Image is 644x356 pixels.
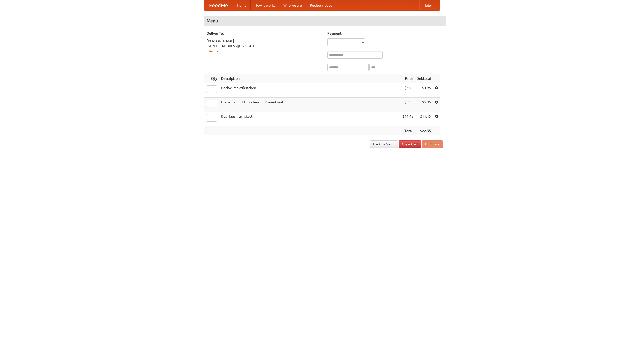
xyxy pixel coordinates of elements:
[204,0,233,10] a: FoodMe
[400,74,415,83] th: Price
[233,0,251,10] a: Home
[219,74,400,83] th: Description
[419,0,435,10] a: Help
[207,44,322,49] div: [STREET_ADDRESS][US_STATE]
[422,140,443,148] button: Purchase
[415,83,433,98] td: $4.95
[400,83,415,98] td: $4.95
[400,112,415,126] td: $11.45
[415,98,433,112] td: $5.95
[219,83,400,98] td: Bockwurst Würstchen
[327,31,443,36] h5: Payment:
[251,0,279,10] a: How it works
[204,74,219,83] th: Qty
[306,0,336,10] a: Recipe videos
[415,74,433,83] th: Subtotal
[219,112,400,126] td: Das Hausmannskost
[219,98,400,112] td: Bratwurst mit Brötchen und Sauerkraut
[279,0,306,10] a: Who we are
[207,49,219,53] a: Change
[400,98,415,112] td: $5.95
[207,31,322,36] h5: Deliver To:
[370,140,398,148] a: Back to Menu
[399,140,421,148] a: Clear Cart
[400,126,415,136] th: Total:
[415,126,433,136] th: $22.35
[204,16,446,26] h4: Menu
[415,112,433,126] td: $11.45
[207,38,322,44] div: [PERSON_NAME]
